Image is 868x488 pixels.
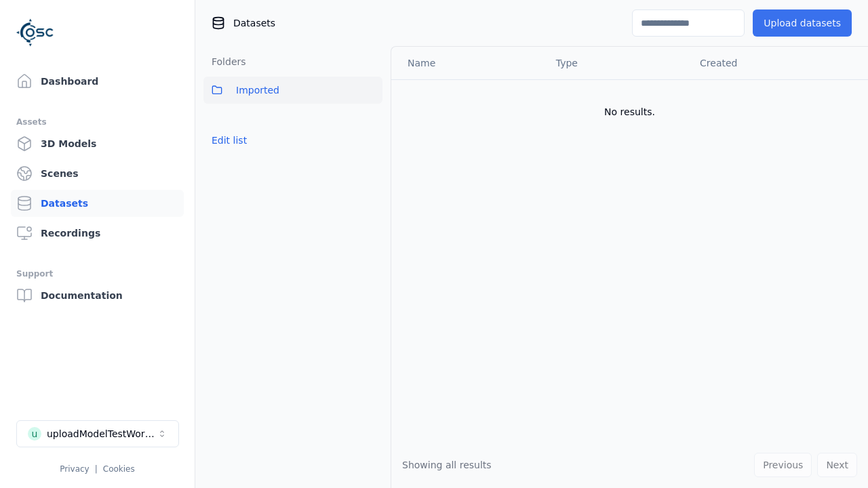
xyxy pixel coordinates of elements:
[391,79,868,144] td: No results.
[203,55,246,68] h3: Folders
[236,82,279,98] span: Imported
[203,77,382,104] button: Imported
[103,464,135,474] a: Cookies
[402,460,492,470] span: Showing all results
[11,282,184,309] a: Documentation
[16,266,178,282] div: Support
[95,464,98,474] span: |
[545,47,689,79] th: Type
[11,68,184,95] a: Dashboard
[233,16,275,30] span: Datasets
[16,420,179,447] button: Select a workspace
[753,9,852,37] button: Upload datasets
[47,427,157,441] div: uploadModelTestWorkspace
[391,47,545,79] th: Name
[16,114,178,130] div: Assets
[28,427,41,441] div: u
[16,14,54,52] img: Logo
[11,190,184,217] a: Datasets
[11,130,184,157] a: 3D Models
[689,47,846,79] th: Created
[60,464,89,474] a: Privacy
[11,160,184,187] a: Scenes
[203,128,255,152] button: Edit list
[11,220,184,247] a: Recordings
